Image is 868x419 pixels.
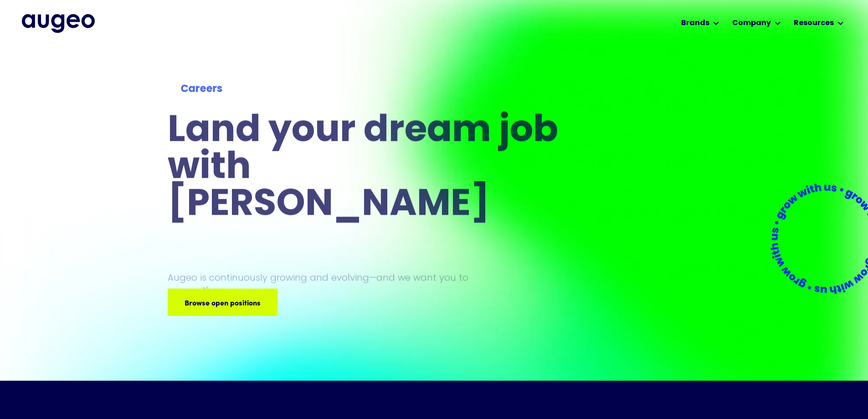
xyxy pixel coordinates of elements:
div: Company [732,18,771,29]
div: Brands [681,18,709,29]
p: Augeo is continuously growing and evolving—and we want you to grow with us. [168,271,481,297]
a: Browse open positions [168,289,277,316]
a: home [22,14,95,32]
h1: Land your dream job﻿ with [PERSON_NAME] [168,113,561,224]
img: Augeo's full logo in midnight blue. [22,14,95,32]
strong: Careers [180,84,222,94]
div: Resources [794,18,834,29]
